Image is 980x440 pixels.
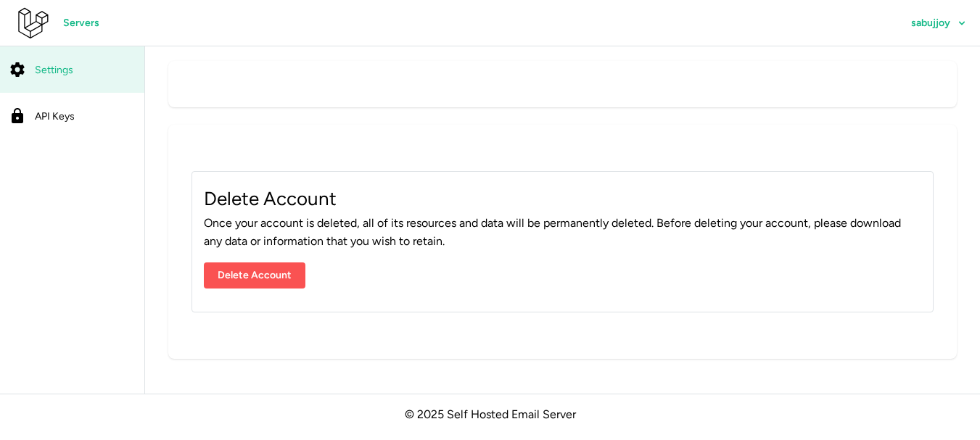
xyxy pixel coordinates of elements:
[897,10,980,36] button: sabujjoy
[49,10,113,36] a: Servers
[204,262,305,289] button: Delete Account
[204,215,921,251] p: Once your account is deleted, all of its resources and data will be permanently deleted. Before d...
[35,64,73,76] span: Settings
[204,183,921,215] p: Delete Account
[911,18,950,28] span: sabujjoy
[63,11,99,36] span: Servers
[218,263,292,288] span: Delete Account
[35,110,75,123] span: API Keys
